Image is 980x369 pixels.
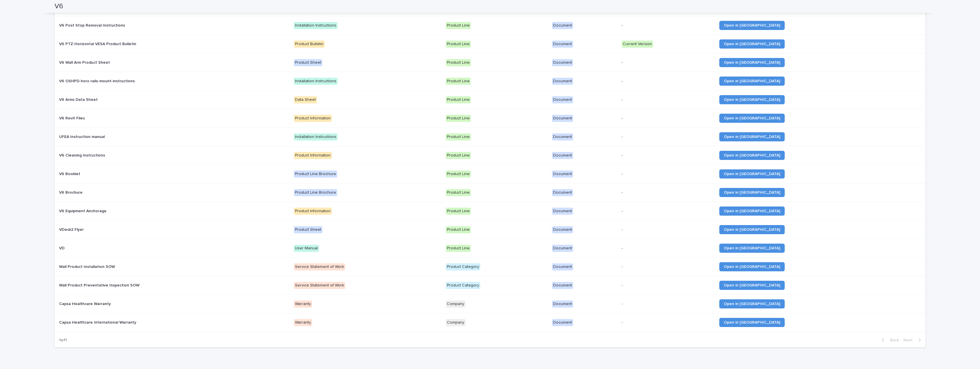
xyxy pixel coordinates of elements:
span: Open in [GEOGRAPHIC_DATA] [724,116,780,120]
p: V6 Brochure [59,189,84,195]
p: V6 Booklet [59,171,81,177]
p: - [622,97,715,102]
p: Capsa Healthcare Warranty [59,300,112,306]
div: Product Line [446,115,471,122]
div: Warranty [294,319,312,326]
div: Product Line [446,133,471,141]
span: Open in [GEOGRAPHIC_DATA] [724,302,780,306]
div: Document [552,189,573,196]
p: V6 Cleaning Instructions [59,152,106,158]
div: User Manual [294,245,319,252]
tr: Capsa Healthcare International WarrantyCapsa Healthcare International Warranty WarrantyCompanyDoc... [55,313,926,332]
span: Open in [GEOGRAPHIC_DATA] [724,228,780,232]
div: Product Line [446,59,471,66]
div: Document [552,115,573,122]
p: V6 Post Stop Removal Instructions [59,22,126,28]
div: Company [446,319,465,326]
a: Open in [GEOGRAPHIC_DATA] [719,244,785,253]
tr: UFEA Instruction manualUFEA Instruction manual Installation InstructionsProduct LineDocument-Open... [55,128,926,146]
div: Warranty [294,300,312,308]
div: Document [552,41,573,48]
span: Open in [GEOGRAPHIC_DATA] [724,79,780,83]
a: Open in [GEOGRAPHIC_DATA] [719,206,785,216]
span: Open in [GEOGRAPHIC_DATA] [724,209,780,213]
div: Current Version [622,41,653,48]
p: - [622,227,715,232]
a: Open in [GEOGRAPHIC_DATA] [719,318,785,327]
tr: Wall Product Installation SOWWall Product Installation SOW Service Statement of WorkProduct Categ... [55,258,926,276]
div: Document [552,208,573,215]
span: Next [903,338,916,342]
div: Document [552,78,573,85]
a: Open in [GEOGRAPHIC_DATA] [719,188,785,197]
div: Document [552,171,573,178]
span: Open in [GEOGRAPHIC_DATA] [724,246,780,250]
p: - [622,246,715,251]
tr: V6 Cleaning InstructionsV6 Cleaning Instructions Product InformationProduct LineDocument-Open in ... [55,146,926,165]
div: Product Line [446,208,471,215]
div: Product Line Brochure [294,189,337,196]
a: Open in [GEOGRAPHIC_DATA] [719,132,785,141]
span: Open in [GEOGRAPHIC_DATA] [724,98,780,102]
div: Product Line [446,96,471,103]
div: Product Line [446,78,471,85]
a: Open in [GEOGRAPHIC_DATA] [719,39,785,49]
div: Document [552,263,573,270]
tr: V6 Equipment AnchorageV6 Equipment Anchorage Product InformationProduct LineDocument-Open in [GEO... [55,202,926,220]
span: Open in [GEOGRAPHIC_DATA] [724,42,780,46]
button: Next [901,338,925,343]
p: V6 Wall Arm Product Sheet [59,59,111,65]
div: Installation Instructions [294,133,338,141]
p: Capsa Healthcare International Warranty [59,319,137,325]
div: Product Line [446,41,471,48]
tr: Wall Product Preventative Inspection SOWWall Product Preventative Inspection SOW Service Statemen... [55,276,926,295]
div: Document [552,133,573,141]
div: Company [446,300,465,308]
div: Product Line Brochure [294,171,337,178]
p: VDesk2 Flyer [59,226,85,232]
div: Product Sheet [294,59,322,66]
div: Service Statement of Work [294,282,345,289]
p: V6 OSHPD-horz-rails-mount-instructions [59,78,136,84]
tr: V6 Wall Arm Product SheetV6 Wall Arm Product Sheet Product SheetProduct LineDocument-Open in [GEO... [55,53,926,72]
p: VD [59,245,66,251]
p: - [622,209,715,214]
a: Open in [GEOGRAPHIC_DATA] [719,281,785,290]
a: Open in [GEOGRAPHIC_DATA] [719,225,785,234]
p: UFEA Instruction manual [59,133,106,139]
div: Product Information [294,115,332,122]
div: Product Line [446,171,471,178]
p: - [622,79,715,84]
span: Open in [GEOGRAPHIC_DATA] [724,172,780,176]
p: Wall Product Preventative Inspection SOW [59,282,141,288]
div: Document [552,245,573,252]
div: Product Information [294,152,332,159]
a: Open in [GEOGRAPHIC_DATA] [719,169,785,179]
a: Open in [GEOGRAPHIC_DATA] [719,299,785,308]
tr: V6 Revit FilesV6 Revit Files Product InformationProduct LineDocument-Open in [GEOGRAPHIC_DATA] [55,109,926,128]
span: Back [887,338,899,342]
a: Open in [GEOGRAPHIC_DATA] [719,262,785,271]
div: Document [552,59,573,66]
p: - [622,23,715,28]
p: - [622,153,715,158]
tr: V6 PTZ-Horizontal VESA Product BulletinV6 PTZ-Horizontal VESA Product Bulletin Product BulletinPr... [55,35,926,53]
p: V6 Revit Files [59,115,86,121]
span: Open in [GEOGRAPHIC_DATA] [724,265,780,269]
span: Open in [GEOGRAPHIC_DATA] [724,135,780,139]
a: Open in [GEOGRAPHIC_DATA] [719,21,785,30]
div: Product Line [446,152,471,159]
p: - [622,116,715,121]
span: Open in [GEOGRAPHIC_DATA] [724,190,780,194]
div: Document [552,319,573,326]
tr: V6 Arms Data SheetV6 Arms Data Sheet Data SheetProduct LineDocument-Open in [GEOGRAPHIC_DATA] [55,91,926,109]
p: V6 PTZ-Horizontal VESA Product Bulletin [59,41,137,47]
h2: V6 [55,2,63,11]
p: 1 of 1 [55,333,71,347]
a: Open in [GEOGRAPHIC_DATA] [719,77,785,86]
span: Open in [GEOGRAPHIC_DATA] [724,283,780,287]
div: Data Sheet [294,96,317,103]
div: Product Line [446,245,471,252]
div: Product Bulletin [294,41,325,48]
p: - [622,283,715,288]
